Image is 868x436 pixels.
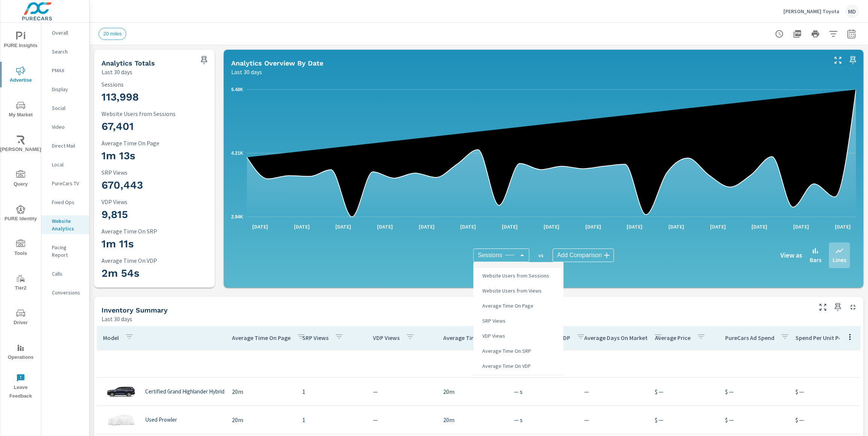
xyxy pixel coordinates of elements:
[479,316,507,326] span: SRP Views
[479,285,543,296] span: Website Users from Views
[479,331,507,341] span: VDP Views
[479,361,532,371] span: Average Time On VDP
[479,270,551,281] span: Website Users from Sessions
[479,346,533,356] span: Average Time On SRP
[479,300,535,311] span: Average Time On Page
